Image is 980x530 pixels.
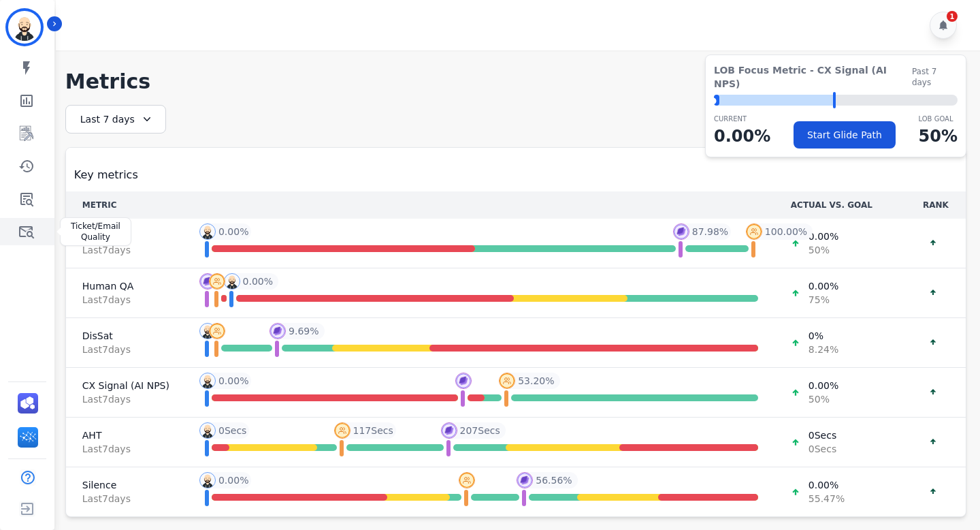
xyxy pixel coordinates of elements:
span: Last 7 day s [82,343,169,356]
button: Start Glide Path [794,121,896,149]
p: CURRENT [714,114,770,124]
h1: Metrics [65,69,966,94]
span: 0 Secs [218,424,246,437]
span: 0.00 % [808,279,838,293]
img: profile-pic [517,472,533,488]
span: 0.00 % [808,379,838,392]
img: profile-pic [334,422,350,439]
span: Last 7 day s [82,442,169,456]
span: Last 7 day s [82,392,169,406]
img: profile-pic [269,323,286,339]
img: profile-pic [499,373,515,389]
img: profile-pic [199,472,216,488]
span: DisSat [82,329,169,343]
span: 9.69 % [289,324,318,338]
img: profile-pic [199,273,216,290]
span: 55.47 % [808,492,845,505]
span: 0.00 % [808,230,838,243]
span: Silence [82,478,169,492]
span: Key metrics [74,167,138,183]
span: 0.00 % [243,275,273,288]
span: 75 % [808,293,838,307]
div: 1 [947,11,958,22]
span: 0 Secs [808,442,836,456]
img: profile-pic [199,422,216,439]
span: Last 7 day s [82,293,169,307]
img: profile-pic [224,273,240,290]
img: Bordered avatar [8,11,41,44]
span: 50 % [808,243,838,257]
img: profile-pic [199,373,216,389]
span: 53.20 % [518,374,554,388]
img: profile-pic [441,422,457,439]
div: Last 7 days [65,105,166,134]
img: profile-pic [455,373,472,389]
img: profile-pic [746,223,762,240]
span: Last 7 day s [82,492,169,505]
div: ⬤ [714,95,719,106]
span: 0.00 % [218,473,248,487]
img: profile-pic [673,223,689,240]
p: LOB Goal [919,114,958,124]
span: 0 % [808,329,838,343]
img: profile-pic [199,323,216,339]
span: AHT [82,428,169,442]
span: 87.98 % [692,225,728,238]
span: 50 % [808,392,838,406]
span: 0.00 % [218,374,248,388]
span: 8.24 % [808,343,838,356]
img: profile-pic [209,323,225,339]
span: Last 7 day s [82,243,169,257]
p: 0.00 % [714,124,770,149]
span: 0.00 % [218,225,248,238]
span: CX Signal (AI NPS) [82,379,169,392]
span: Human QA [82,279,169,293]
th: RANK [906,191,966,219]
img: profile-pic [459,472,475,488]
th: METRIC [66,191,186,219]
th: ACTUAL VS. GOAL [774,191,906,219]
span: 0 Secs [808,428,836,442]
img: profile-pic [209,273,225,290]
span: LOB Focus Metric - CX Signal (AI NPS) [714,63,912,91]
span: 207 Secs [460,424,500,437]
span: 56.56 % [536,473,572,487]
span: 100.00 % [765,225,807,238]
span: 117 Secs [353,424,393,437]
span: 0.00 % [808,478,845,492]
span: Past 7 days [912,66,958,88]
img: profile-pic [199,223,216,240]
p: 50 % [919,124,958,149]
